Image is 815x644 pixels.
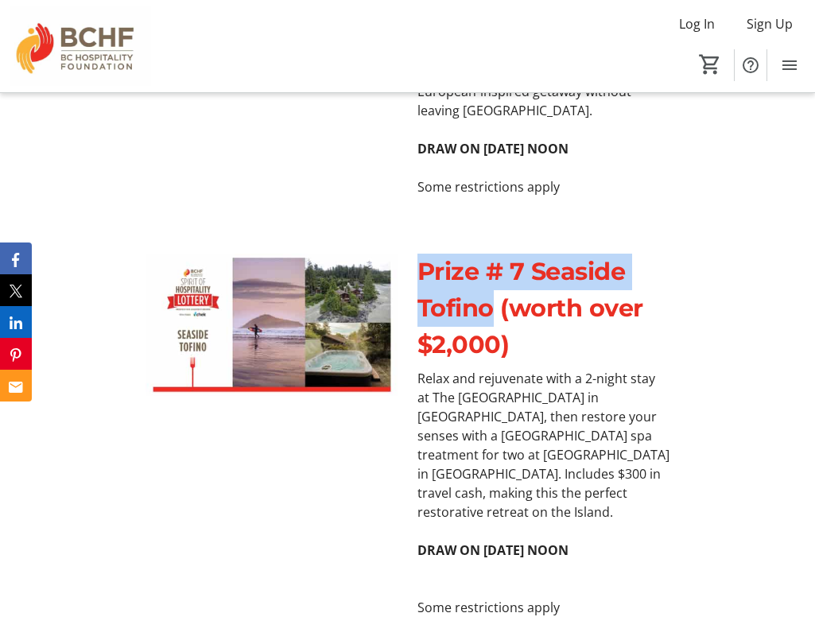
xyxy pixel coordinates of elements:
strong: DRAW ON [DATE] NOON [417,140,569,157]
button: Sign Up [734,11,805,37]
p: Some restrictions apply [417,598,670,617]
img: undefined [146,254,398,396]
button: Help [735,49,766,81]
span: Sign Up [747,14,793,33]
button: Log In [666,11,728,37]
span: Log In [679,14,715,33]
p: Prize # 7 Seaside Tofino (worth over $2,000) [417,254,670,363]
button: Menu [774,49,805,81]
button: Cart [696,50,724,79]
p: Some restrictions apply [417,177,670,196]
p: Relax and rejuvenate with a 2-night stay at The [GEOGRAPHIC_DATA] in [GEOGRAPHIC_DATA], then rest... [417,369,670,522]
strong: DRAW ON [DATE] NOON [417,541,569,559]
img: BC Hospitality Foundation's Logo [10,6,151,86]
